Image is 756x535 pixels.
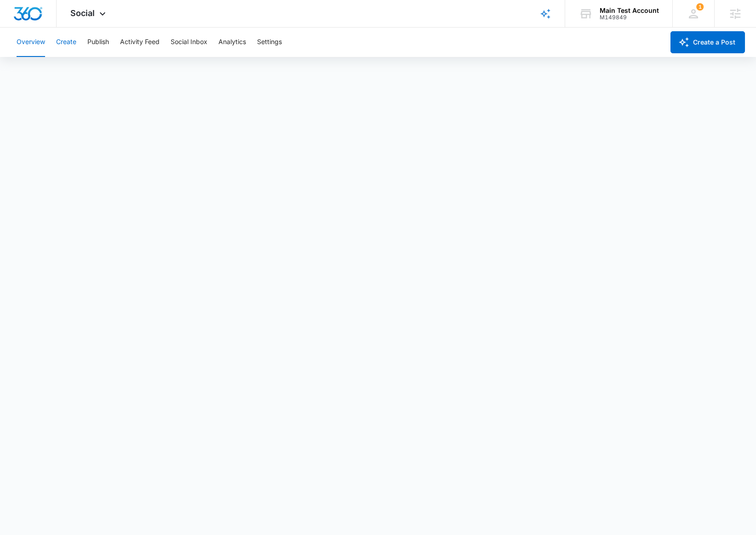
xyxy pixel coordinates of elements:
button: Social Inbox [171,28,207,57]
button: Settings [257,28,282,57]
button: Publish [87,28,109,57]
button: Overview [17,28,45,57]
div: notifications count [696,3,704,11]
span: Social [70,8,95,18]
button: Activity Feed [120,28,160,57]
button: Create a Post [670,31,745,53]
div: account id [600,14,659,21]
div: account name [600,7,659,14]
button: Analytics [218,28,246,57]
button: Create [56,28,76,57]
span: 1 [696,3,704,11]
